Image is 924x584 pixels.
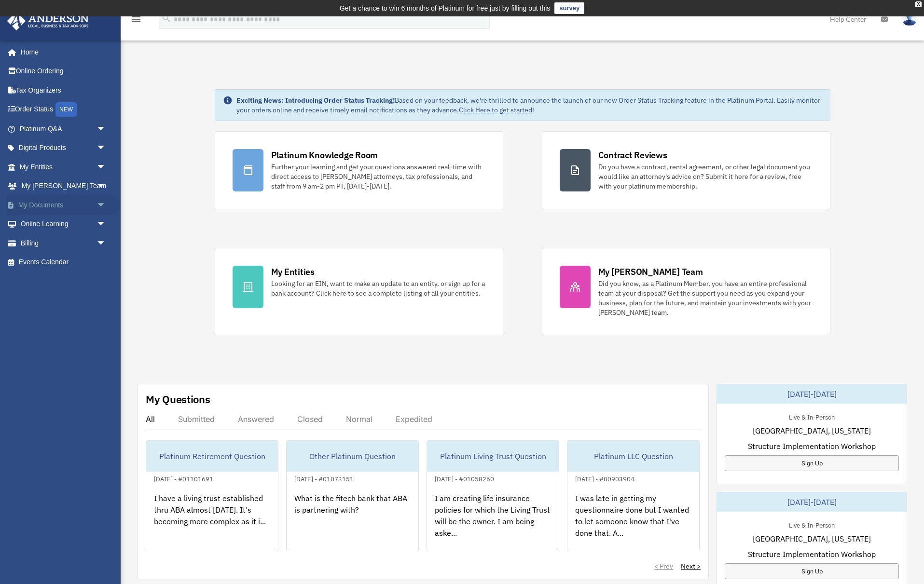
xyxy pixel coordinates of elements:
div: My Questions [146,392,210,407]
div: My Entities [271,266,315,278]
span: [GEOGRAPHIC_DATA], [US_STATE] [753,533,871,544]
div: [DATE] - #00903904 [567,473,642,483]
div: Submitted [178,414,215,424]
div: My [PERSON_NAME] Team [598,266,703,278]
div: What is the fitech bank that ABA is partnering with? [287,485,418,560]
a: My Documentsarrow_drop_down [7,195,121,215]
div: Platinum Knowledge Room [271,149,378,161]
div: Did you know, as a Platinum Member, you have an entire professional team at your disposal? Get th... [598,279,813,317]
a: Platinum Knowledge Room Further your learning and get your questions answered real-time with dire... [215,131,503,209]
div: Normal [346,414,372,424]
a: Tax Organizers [7,81,121,100]
a: Next > [681,561,701,571]
a: Online Ordering [7,62,121,81]
div: Live & In-Person [781,411,842,421]
div: NEW [55,102,77,117]
a: menu [130,17,142,25]
a: Sign Up [725,455,899,471]
div: Live & In-Person [781,519,842,530]
div: Platinum Retirement Question [146,441,278,472]
span: Structure Implementation Workshop [748,440,876,452]
a: Online Learningarrow_drop_down [7,215,121,234]
i: search [161,13,172,24]
a: Platinum Retirement Question[DATE] - #01101691I have a living trust established thru ABA almost [... [146,440,278,551]
a: Order StatusNEW [7,100,121,120]
a: Digital Productsarrow_drop_down [7,138,121,158]
div: Expedited [396,414,432,424]
div: Do you have a contract, rental agreement, or other legal document you would like an attorney's ad... [598,162,813,191]
div: [DATE]-[DATE] [717,384,907,404]
span: arrow_drop_down [97,233,116,253]
img: User Pic [902,12,917,26]
div: close [915,1,922,7]
a: Platinum Living Trust Question[DATE] - #01058260I am creating life insurance policies for which t... [427,440,559,551]
a: Billingarrow_drop_down [7,233,121,253]
div: [DATE] - #01073151 [287,473,361,483]
a: Events Calendar [7,253,121,272]
div: All [146,414,155,424]
div: Looking for an EIN, want to make an update to an entity, or sign up for a bank account? Click her... [271,279,485,298]
div: I have a living trust established thru ABA almost [DATE]. It's becoming more complex as it i... [146,485,278,560]
div: Closed [297,414,323,424]
a: My [PERSON_NAME] Team Did you know, as a Platinum Member, you have an entire professional team at... [542,248,830,335]
i: menu [130,14,142,25]
span: arrow_drop_down [97,215,116,234]
div: Answered [238,414,274,424]
a: My Entities Looking for an EIN, want to make an update to an entity, or sign up for a bank accoun... [215,248,503,335]
a: survey [554,2,584,14]
strong: Exciting News: Introducing Order Status Tracking! [236,96,395,105]
div: Platinum Living Trust Question [427,441,559,472]
div: Based on your feedback, we're thrilled to announce the launch of our new Order Status Tracking fe... [236,95,822,115]
span: [GEOGRAPHIC_DATA], [US_STATE] [753,425,871,436]
a: Platinum Q&Aarrow_drop_down [7,119,121,138]
div: [DATE]-[DATE] [717,492,907,512]
div: [DATE] - #01101691 [146,473,221,483]
a: Home [7,42,116,62]
a: Sign Up [725,563,899,579]
a: Other Platinum Question[DATE] - #01073151What is the fitech bank that ABA is partnering with? [286,440,419,551]
div: Platinum LLC Question [567,441,699,472]
span: arrow_drop_down [97,119,116,139]
span: arrow_drop_down [97,157,116,177]
a: Click Here to get started! [459,106,534,114]
a: Contract Reviews Do you have a contract, rental agreement, or other legal document you would like... [542,131,830,209]
a: My [PERSON_NAME] Teamarrow_drop_down [7,177,121,196]
div: Contract Reviews [598,149,667,161]
div: [DATE] - #01058260 [427,473,502,483]
div: Further your learning and get your questions answered real-time with direct access to [PERSON_NAM... [271,162,485,191]
div: Get a chance to win 6 months of Platinum for free just by filling out this [340,2,551,14]
a: Platinum LLC Question[DATE] - #00903904I was late in getting my questionnaire done but I wanted t... [567,440,700,551]
span: arrow_drop_down [97,177,116,196]
div: I was late in getting my questionnaire done but I wanted to let someone know that I've done that.... [567,485,699,560]
span: Structure Implementation Workshop [748,548,876,560]
a: My Entitiesarrow_drop_down [7,157,121,177]
img: Anderson Advisors Platinum Portal [4,12,92,30]
span: arrow_drop_down [97,138,116,158]
div: I am creating life insurance policies for which the Living Trust will be the owner. I am being as... [427,485,559,560]
div: Other Platinum Question [287,441,418,472]
span: arrow_drop_down [97,195,116,215]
